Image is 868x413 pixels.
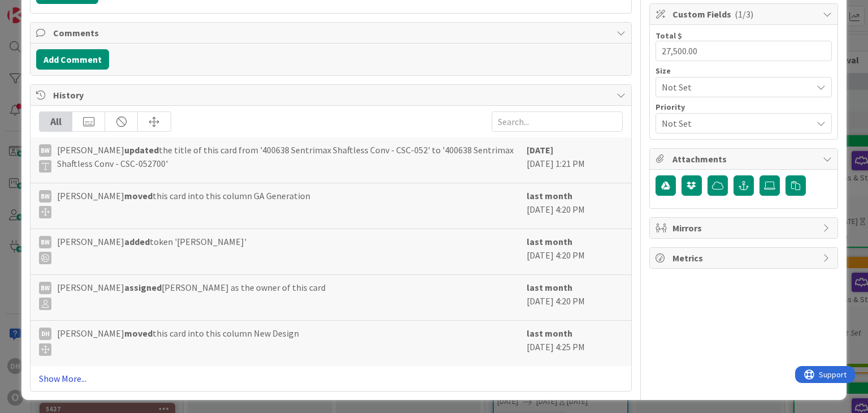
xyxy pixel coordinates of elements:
[672,251,817,265] span: Metrics
[656,67,832,75] div: Size
[527,144,553,156] b: [DATE]
[39,372,622,385] a: Show More...
[527,281,623,315] div: [DATE] 4:20 PM
[40,112,72,131] div: All
[124,236,150,247] b: added
[527,328,572,339] b: last month
[39,282,51,294] div: BW
[527,282,572,293] b: last month
[57,281,325,310] span: [PERSON_NAME] [PERSON_NAME] as the owner of this card
[672,152,817,166] span: Attachments
[527,235,623,269] div: [DATE] 4:20 PM
[24,2,51,15] span: Support
[656,31,682,41] label: Total $
[124,144,159,156] b: updated
[124,282,162,293] b: assigned
[57,235,246,264] span: [PERSON_NAME] token '[PERSON_NAME]'
[39,190,51,203] div: BW
[124,328,153,339] b: moved
[39,144,51,157] div: BW
[656,103,832,111] div: Priority
[53,26,610,40] span: Comments
[57,143,520,173] span: [PERSON_NAME] the title of this card from '400638 Sentrimax Shaftless Conv - CSC-052' to '400638 ...
[527,236,572,247] b: last month
[57,189,310,218] span: [PERSON_NAME] this card into this column GA Generation
[735,8,753,20] span: ( 1/3 )
[492,111,623,132] input: Search...
[527,326,623,360] div: [DATE] 4:25 PM
[662,115,806,131] span: Not Set
[39,328,51,340] div: DH
[527,143,623,177] div: [DATE] 1:21 PM
[57,326,299,356] span: [PERSON_NAME] this card into this column New Design
[662,79,806,95] span: Not Set
[672,7,817,21] span: Custom Fields
[672,221,817,235] span: Mirrors
[124,190,153,201] b: moved
[39,236,51,248] div: BW
[36,49,109,70] button: Add Comment
[527,190,572,201] b: last month
[53,88,610,102] span: History
[527,189,623,223] div: [DATE] 4:20 PM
